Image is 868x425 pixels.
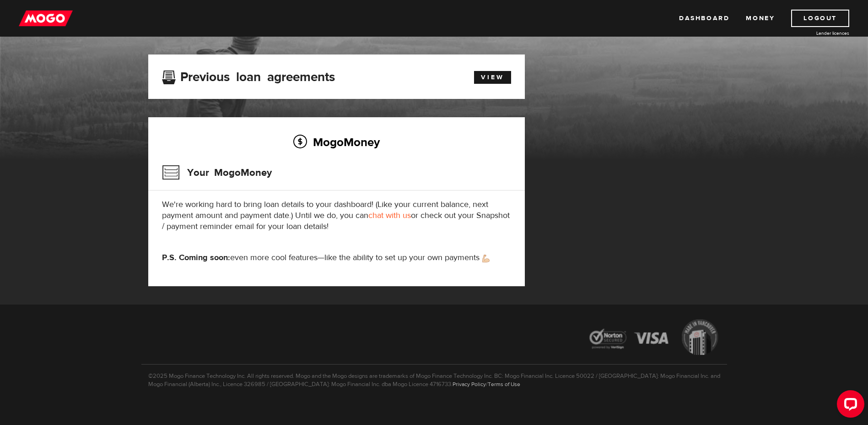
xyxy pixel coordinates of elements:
a: Lender licences [781,30,849,37]
p: ©2025 Mogo Finance Technology Inc. All rights reserved. Mogo and the Mogo designs are trademarks ... [141,364,727,388]
p: We're working hard to bring loan details to your dashboard! (Like your current balance, next paym... [162,199,511,232]
strong: P.S. Coming soon: [162,252,230,263]
a: View [474,71,511,84]
h3: Previous loan agreements [162,70,335,82]
h3: Your MogoMoney [162,161,272,185]
a: Logout [791,10,849,27]
a: Privacy Policy [453,381,486,388]
h2: MogoMoney [162,132,511,152]
a: Terms of Use [488,381,520,388]
a: chat with us [368,210,411,221]
img: strong arm emoji [482,255,490,262]
img: legal-icons-92a2ffecb4d32d839781d1b4e4802d7b.png [581,312,727,364]
p: even more cool features—like the ability to set up your own payments [162,252,511,263]
img: mogo_logo-11ee424be714fa7cbb0f0f49df9e16ec.png [19,10,73,27]
iframe: LiveChat chat widget [830,387,868,425]
a: Money [746,10,775,27]
a: Dashboard [679,10,729,27]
